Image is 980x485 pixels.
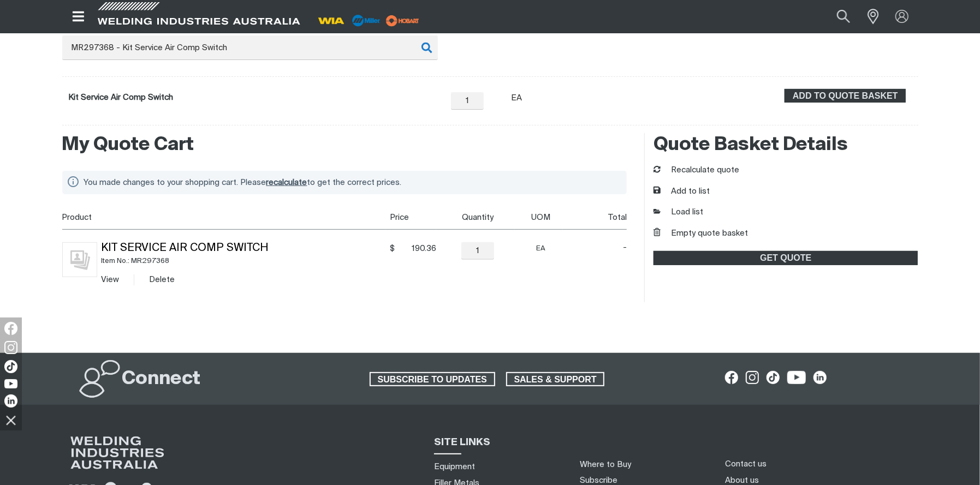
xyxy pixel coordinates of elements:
[149,273,175,286] button: Delete Kit Service Air Comp Switch
[811,4,862,29] input: Product name or item number...
[655,251,917,265] span: GET QUOTE
[383,13,423,29] img: miller
[4,379,17,388] img: YouTube
[434,438,490,447] span: SITE LINKS
[434,461,475,472] a: Equipment
[101,243,269,254] a: Kit Service Air Comp Switch
[398,243,436,254] span: 190.36
[69,93,174,101] a: Kit Service Air Comp Switch
[62,35,918,125] div: Product or group for quick order
[725,458,767,470] a: Contact us
[371,372,494,386] span: SUBSCRIBE TO UPDATES
[4,341,17,354] img: Instagram
[62,35,438,60] input: Product name or item number...
[370,372,495,386] a: SUBSCRIBE TO UPDATES
[390,243,395,254] span: $
[84,175,614,190] div: You made changes to your shopping cart. Please to get the correct prices.
[654,206,703,219] a: Load list
[101,276,119,284] a: View Kit Service Air Comp Switch
[654,251,918,265] a: GET QUOTE
[2,411,20,429] img: hide socials
[515,205,563,230] th: UOM
[589,242,627,253] span: -
[62,133,627,157] h2: My Quote Cart
[654,185,710,198] button: Add to list
[512,92,524,105] div: EA
[62,205,386,230] th: Product
[507,372,604,386] span: SALES & SUPPORT
[580,476,617,484] a: Subscribe
[654,133,918,157] h2: Quote Basket Details
[266,178,307,187] span: recalculate cart
[506,372,605,386] a: SALES & SUPPORT
[383,16,423,25] a: miller
[825,4,862,29] button: Search products
[101,255,386,267] div: Item No.: MR297368
[654,164,739,177] button: Recalculate quote
[62,242,97,277] img: No image for this product
[4,394,17,408] img: LinkedIn
[785,89,906,103] button: Add Kit Service Air Comp Switch to the shopping cart
[122,367,201,391] h2: Connect
[386,205,436,230] th: Price
[654,227,748,240] button: Empty quote basket
[436,205,515,230] th: Quantity
[786,89,905,103] span: ADD TO QUOTE BASKET
[580,460,631,469] a: Where to Buy
[4,322,17,335] img: Facebook
[563,205,627,230] th: Total
[519,242,563,255] div: EA
[4,360,17,373] img: TikTok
